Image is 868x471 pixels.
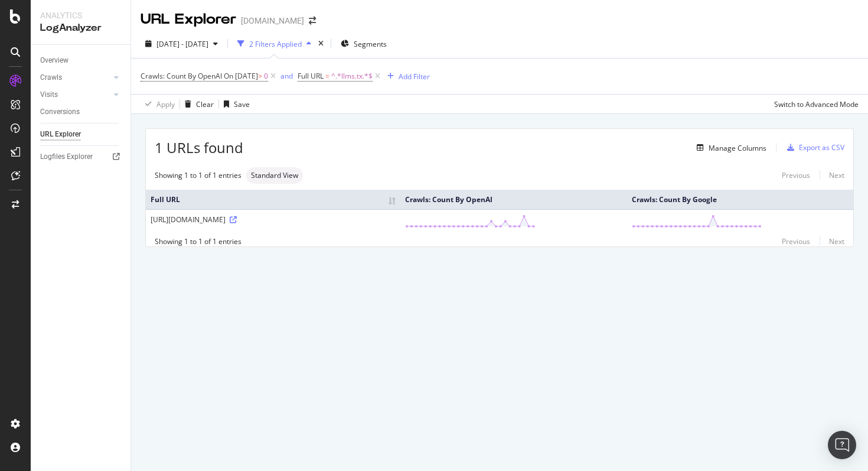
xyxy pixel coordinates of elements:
[40,9,121,21] div: Analytics
[280,71,293,81] div: and
[40,89,110,101] a: Visits
[249,39,302,49] div: 2 Filters Applied
[258,71,262,81] span: >
[316,38,326,50] div: times
[40,54,122,67] a: Overview
[298,71,324,81] span: Full URL
[155,138,243,158] span: 1 URLs found
[799,142,844,152] div: Export as CSV
[219,95,250,113] button: Save
[400,190,626,209] th: Crawls: Count By OpenAI
[264,68,268,85] span: 0
[769,95,859,113] button: Switch to Advanced Mode
[155,170,242,180] div: Showing 1 to 1 of 1 entries
[336,34,391,53] button: Segments
[774,99,859,109] div: Switch to Advanced Mode
[40,151,122,163] a: Logfiles Explorer
[627,190,853,209] th: Crawls: Count By Google
[40,106,80,118] div: Conversions
[40,128,122,141] a: URL Explorer
[40,106,122,118] a: Conversions
[246,167,303,184] div: neutral label
[141,9,236,30] div: URL Explorer
[40,72,62,84] div: Crawls
[325,71,329,81] span: =
[331,68,373,85] span: ^.*llms.tx.*$
[40,72,110,84] a: Crawls
[40,128,81,141] div: URL Explorer
[155,236,242,246] div: Showing 1 to 1 of 1 entries
[782,138,844,157] button: Export as CSV
[40,89,58,101] div: Visits
[156,39,208,49] span: [DATE] - [DATE]
[241,15,304,27] div: [DOMAIN_NAME]
[146,190,400,209] th: Full URL: activate to sort column ascending
[40,54,68,67] div: Overview
[224,71,258,81] span: On [DATE]
[141,34,223,53] button: [DATE] - [DATE]
[141,95,175,113] button: Apply
[40,151,93,163] div: Logfiles Explorer
[251,172,298,179] span: Standard View
[40,21,121,35] div: LogAnalyzer
[156,99,175,109] div: Apply
[354,39,387,49] span: Segments
[141,71,222,81] span: Crawls: Count By OpenAI
[234,99,250,109] div: Save
[692,141,766,155] button: Manage Columns
[383,69,430,83] button: Add Filter
[196,99,214,109] div: Clear
[399,72,430,82] div: Add Filter
[280,70,293,82] button: and
[709,143,766,153] div: Manage Columns
[828,431,856,459] div: Open Intercom Messenger
[180,95,214,113] button: Clear
[233,34,316,53] button: 2 Filters Applied
[309,17,316,25] div: arrow-right-arrow-left
[151,215,396,225] div: [URL][DOMAIN_NAME]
